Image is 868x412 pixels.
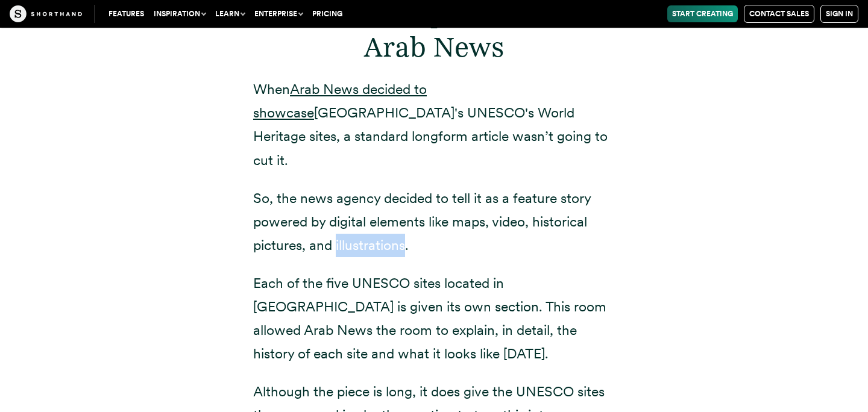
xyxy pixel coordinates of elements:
button: Enterprise [250,5,307,22]
p: Each of the five UNESCO sites located in [GEOGRAPHIC_DATA] is given its own section. This room al... [253,272,615,366]
a: Arab News decided to showcase [253,81,427,121]
sub: 1 [430,10,438,33]
button: Inspiration [149,5,210,22]
a: Start Creating [667,5,738,22]
a: Contact Sales [744,5,814,23]
a: Pricing [307,5,347,22]
img: The Craft [10,5,82,22]
button: Learn [210,5,250,22]
a: Features [104,5,149,22]
a: Sign in [820,5,858,23]
p: So, the news agency decided to tell it as a feature story powered by digital elements like maps, ... [253,187,615,257]
p: When [GEOGRAPHIC_DATA]'s UNESCO's World Heritage sites, a standard longform article wasn’t going ... [253,78,615,172]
